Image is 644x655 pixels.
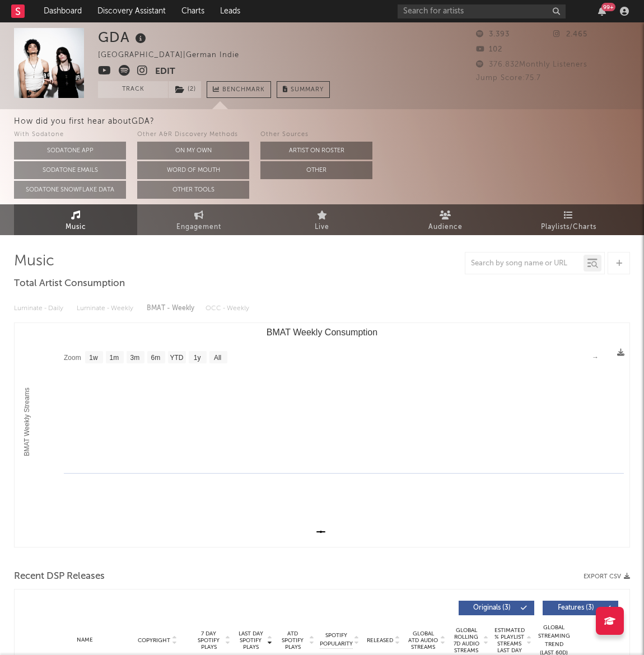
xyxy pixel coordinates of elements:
[194,354,201,362] text: 1y
[476,61,587,68] span: 376.832 Monthly Listeners
[15,323,629,547] svg: BMAT Weekly Consumption
[66,221,86,234] span: Music
[168,81,202,98] span: ( 2 )
[98,28,149,46] div: GDA
[64,354,81,362] text: Zoom
[14,277,125,291] span: Total Artist Consumption
[98,81,168,98] button: Track
[236,630,265,651] span: Last Day Spotify Plays
[23,387,31,456] text: BMAT Weekly Streams
[260,128,372,142] div: Other Sources
[476,31,510,38] span: 3.393
[451,627,482,654] span: Global Rolling 7D Audio Streams
[320,631,353,648] span: Spotify Popularity
[110,354,119,362] text: 1m
[507,204,630,235] a: Playlists/Charts
[367,637,393,644] span: Released
[260,142,372,160] button: Artist on Roster
[137,161,249,179] button: Word Of Mouth
[465,259,584,268] input: Search by song name or URL
[14,161,126,179] button: Sodatone Emails
[14,128,126,142] div: With Sodatone
[214,354,221,362] text: All
[267,327,377,337] text: BMAT Weekly Consumption
[151,354,161,362] text: 6m
[592,353,599,361] text: →
[137,181,249,199] button: Other Tools
[169,81,201,98] button: (2)
[14,115,644,128] div: How did you first hear about GDA ?
[260,161,372,179] button: Other
[14,570,105,583] span: Recent DSP Releases
[137,204,260,235] a: Engagement
[598,7,606,16] button: 99+
[260,204,384,235] a: Live
[277,81,330,98] button: Summary
[176,221,221,234] span: Engagement
[48,636,122,644] div: Name
[408,630,438,651] span: Global ATD Audio Streams
[170,354,183,362] text: YTD
[138,637,170,644] span: Copyright
[428,221,463,234] span: Audience
[89,354,98,362] text: 1w
[541,221,596,234] span: Playlists/Charts
[466,605,517,611] span: Originals ( 3 )
[543,601,618,615] button: Features(3)
[278,630,307,651] span: ATD Spotify Plays
[550,605,601,611] span: Features ( 3 )
[476,46,502,53] span: 102
[222,83,265,97] span: Benchmark
[137,142,249,160] button: On My Own
[14,181,126,199] button: Sodatone Snowflake Data
[315,221,329,234] span: Live
[476,74,541,82] span: Jump Score: 75.7
[130,354,140,362] text: 3m
[98,49,252,62] div: [GEOGRAPHIC_DATA] | German Indie
[14,142,126,160] button: Sodatone App
[291,87,324,93] span: Summary
[601,3,615,11] div: 99 +
[398,4,566,18] input: Search for artists
[384,204,507,235] a: Audience
[584,573,630,580] button: Export CSV
[553,31,587,38] span: 2.465
[137,128,249,142] div: Other A&R Discovery Methods
[155,65,175,79] button: Edit
[207,81,271,98] a: Benchmark
[494,627,525,654] span: Estimated % Playlist Streams Last Day
[459,601,534,615] button: Originals(3)
[14,204,137,235] a: Music
[194,630,223,651] span: 7 Day Spotify Plays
